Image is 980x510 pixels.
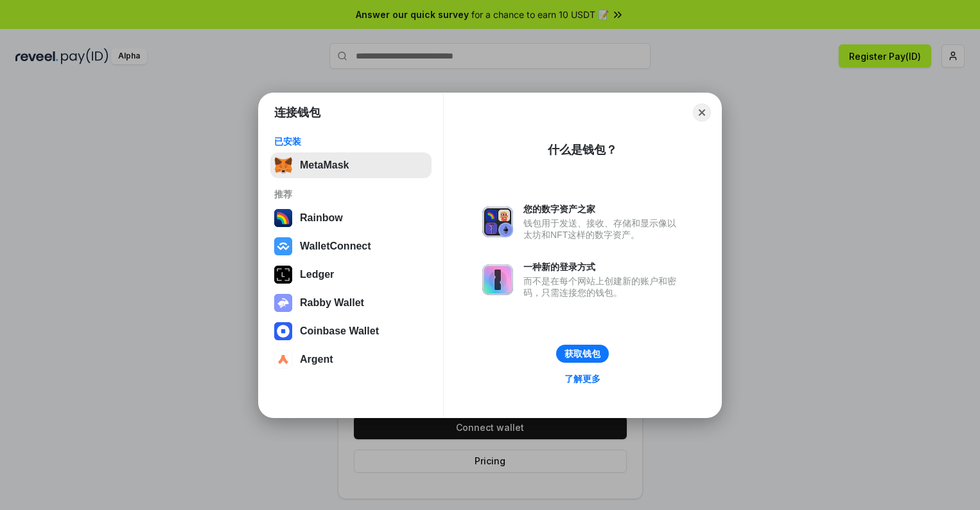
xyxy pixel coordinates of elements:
div: 而不是在每个网站上创建新的账户和密码，只需连接您的钱包。 [523,275,683,298]
button: Ledger [270,262,432,287]
div: 了解更多 [564,373,600,385]
div: 已安装 [274,136,428,147]
img: svg+xml,%3Csvg%20width%3D%2228%22%20height%3D%2228%22%20viewBox%3D%220%200%2028%2028%22%20fill%3D... [274,322,292,340]
div: WalletConnect [300,241,371,252]
img: svg+xml,%3Csvg%20width%3D%2228%22%20height%3D%2228%22%20viewBox%3D%220%200%2028%2028%22%20fill%3D... [274,237,292,255]
div: Rainbow [300,212,343,224]
button: Close [693,104,711,122]
div: 钱包用于发送、接收、存储和显示像以太坊和NFT这样的数字资产。 [523,217,683,241]
button: Rabby Wallet [270,290,432,316]
div: 获取钱包 [564,348,600,360]
div: 推荐 [274,188,428,200]
img: svg+xml,%3Csvg%20xmlns%3D%22http%3A%2F%2Fwww.w3.org%2F2000%2Fsvg%22%20fill%3D%22none%22%20viewBox... [482,206,513,237]
img: svg+xml,%3Csvg%20width%3D%22120%22%20height%3D%22120%22%20viewBox%3D%220%200%20120%20120%22%20fil... [274,209,292,227]
div: MetaMask [300,159,349,171]
div: Ledger [300,269,334,280]
img: svg+xml,%3Csvg%20fill%3D%22none%22%20height%3D%2233%22%20viewBox%3D%220%200%2035%2033%22%20width%... [274,156,292,174]
div: Coinbase Wallet [300,325,379,337]
button: 获取钱包 [556,345,609,363]
img: svg+xml,%3Csvg%20xmlns%3D%22http%3A%2F%2Fwww.w3.org%2F2000%2Fsvg%22%20fill%3D%22none%22%20viewBox... [274,294,292,312]
img: svg+xml,%3Csvg%20xmlns%3D%22http%3A%2F%2Fwww.w3.org%2F2000%2Fsvg%22%20width%3D%2228%22%20height%3... [274,266,292,284]
div: 什么是钱包？ [548,142,617,158]
img: svg+xml,%3Csvg%20xmlns%3D%22http%3A%2F%2Fwww.w3.org%2F2000%2Fsvg%22%20fill%3D%22none%22%20viewBox... [482,264,513,295]
button: Rainbow [270,205,432,231]
h1: 连接钱包 [274,105,320,120]
button: WalletConnect [270,233,432,259]
div: 一种新的登录方式 [523,261,683,273]
a: 了解更多 [557,370,608,387]
div: 您的数字资产之家 [523,203,683,215]
img: svg+xml,%3Csvg%20width%3D%2228%22%20height%3D%2228%22%20viewBox%3D%220%200%2028%2028%22%20fill%3D... [274,351,292,369]
button: MetaMask [270,152,432,178]
button: Argent [270,347,432,372]
div: Argent [300,354,333,365]
button: Coinbase Wallet [270,318,432,344]
div: Rabby Wallet [300,297,364,309]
